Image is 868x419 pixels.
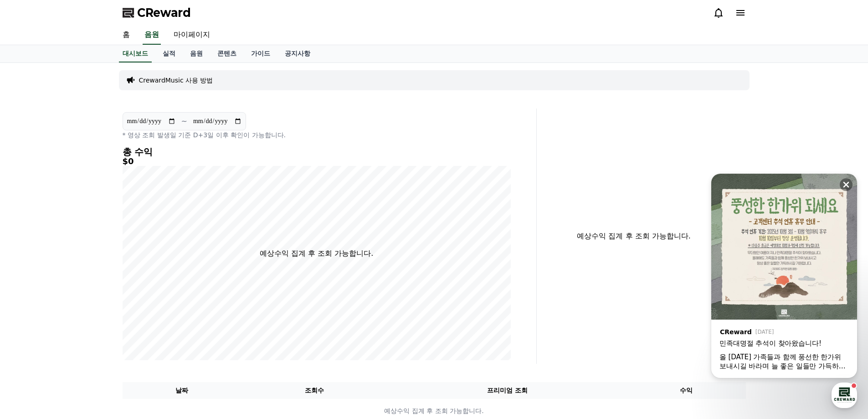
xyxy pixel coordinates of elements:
[210,45,244,62] a: 콘텐츠
[260,248,373,259] p: 예상수익 집계 후 조회 가능합니다.
[627,382,746,399] th: 수익
[277,45,318,62] a: 공지사항
[388,382,627,399] th: 프리미엄 조회
[183,45,210,62] a: 음원
[119,45,152,62] a: 대시보드
[123,157,511,166] h5: $0
[123,382,241,399] th: 날짜
[544,231,724,242] p: 예상수익 집계 후 조회 가능합니다.
[123,5,191,20] a: CReward
[143,26,161,45] a: 음원
[115,26,137,45] a: 홈
[123,147,511,157] h4: 총 수익
[241,382,387,399] th: 조회수
[155,45,183,62] a: 실적
[123,130,511,140] p: * 영상 조회 발생일 기준 D+3일 이후 확인이 가능합니다.
[123,406,745,416] p: 예상수익 집계 후 조회 가능합니다.
[139,76,213,85] a: CrewardMusic 사용 방법
[181,116,187,127] p: ~
[137,5,191,20] span: CReward
[166,26,217,45] a: 마이페이지
[244,45,277,62] a: 가이드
